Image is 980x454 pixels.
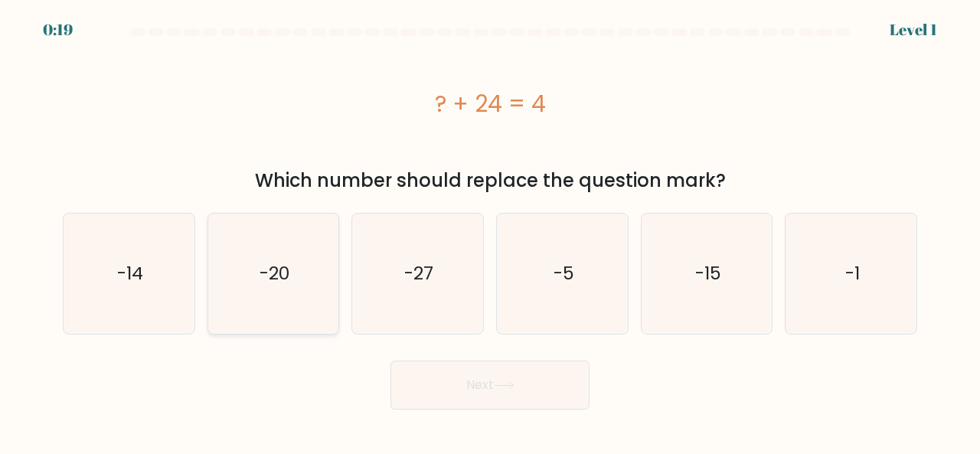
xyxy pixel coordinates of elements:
text: -5 [553,261,573,286]
text: -15 [695,261,721,286]
div: ? + 24 = 4 [63,87,917,121]
div: 0:19 [43,18,73,41]
div: Which number should replace the question mark? [72,167,908,194]
text: -14 [117,261,143,286]
div: Level 1 [890,18,937,41]
text: -1 [845,261,860,286]
text: -20 [260,261,289,286]
text: -27 [404,261,433,286]
button: Next [390,361,590,410]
